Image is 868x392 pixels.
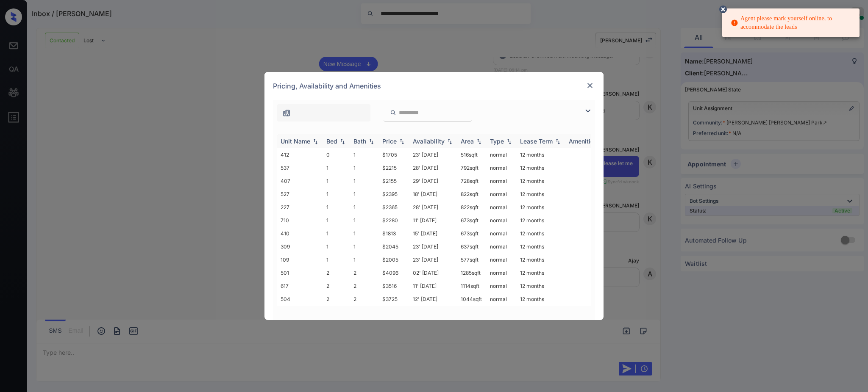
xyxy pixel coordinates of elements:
td: 1 [350,240,379,253]
td: 1 [350,201,379,214]
td: 1 [350,188,379,201]
td: 12 months [517,293,565,306]
div: Area [461,138,474,145]
td: $2215 [379,161,409,174]
div: Amenities [569,138,597,145]
td: 11' [DATE] [409,279,457,293]
td: 15' [DATE] [409,227,457,240]
td: 1285 sqft [457,266,487,279]
td: 728 sqft [457,174,487,188]
td: 577 sqft [457,253,487,266]
td: 12 months [517,227,565,240]
td: 28' [DATE] [409,161,457,174]
td: 28' [DATE] [409,201,457,214]
td: 501 [277,266,323,279]
td: normal [487,188,517,201]
img: close [586,81,594,90]
td: 109 [277,253,323,266]
td: 1 [323,253,350,266]
td: 1 [350,253,379,266]
td: 2 [350,293,379,306]
td: $2045 [379,240,409,253]
td: 673 sqft [457,227,487,240]
td: 1 [350,148,379,161]
td: 12 months [517,201,565,214]
td: 1 [323,214,350,227]
td: 12 months [517,240,565,253]
div: Availability [413,138,445,145]
div: Bath [353,138,366,145]
td: 1 [323,161,350,174]
td: 1 [350,174,379,188]
td: 673 sqft [457,214,487,227]
div: Agent please mark yourself online, to accommodate the leads [731,11,853,35]
td: 23' [DATE] [409,148,457,161]
td: 617 [277,279,323,293]
td: 23' [DATE] [409,253,457,266]
td: normal [487,227,517,240]
td: 0 [323,148,350,161]
div: Pricing, Availability and Amenities [264,72,604,100]
img: sorting [475,138,483,144]
td: 12' [DATE] [409,293,457,306]
td: $1705 [379,148,409,161]
td: 1 [350,227,379,240]
div: Bed [326,138,337,145]
td: 227 [277,201,323,214]
td: 410 [277,227,323,240]
td: 1114 sqft [457,279,487,293]
td: $2155 [379,174,409,188]
td: 2 [323,266,350,279]
img: sorting [367,138,376,144]
td: 11' [DATE] [409,214,457,227]
td: 1 [323,227,350,240]
td: 1 [323,201,350,214]
td: normal [487,279,517,293]
td: 2 [323,279,350,293]
td: 12 months [517,188,565,201]
td: normal [487,174,517,188]
td: $2280 [379,214,409,227]
td: 12 months [517,279,565,293]
td: normal [487,201,517,214]
td: 12 months [517,161,565,174]
td: normal [487,240,517,253]
img: sorting [398,138,406,144]
td: $1813 [379,227,409,240]
td: $2365 [379,201,409,214]
td: $2005 [379,253,409,266]
td: normal [487,293,517,306]
td: 2 [323,293,350,306]
td: 1 [350,161,379,174]
td: 18' [DATE] [409,188,457,201]
td: 412 [277,148,323,161]
img: sorting [554,138,562,144]
img: icon-zuma [282,109,291,117]
td: 710 [277,214,323,227]
td: normal [487,214,517,227]
td: normal [487,253,517,266]
td: 1 [350,214,379,227]
td: 12 months [517,266,565,279]
td: 309 [277,240,323,253]
td: 29' [DATE] [409,174,457,188]
img: sorting [338,138,347,144]
td: $3516 [379,279,409,293]
td: normal [487,161,517,174]
div: Price [382,138,397,145]
img: icon-zuma [390,109,396,116]
td: 1 [323,188,350,201]
td: $2395 [379,188,409,201]
td: 2 [350,279,379,293]
td: $3725 [379,293,409,306]
td: normal [487,148,517,161]
td: normal [487,266,517,279]
td: 822 sqft [457,188,487,201]
td: 822 sqft [457,201,487,214]
td: 12 months [517,253,565,266]
td: $4096 [379,266,409,279]
div: Lease Term [520,138,553,145]
td: 1044 sqft [457,293,487,306]
td: 637 sqft [457,240,487,253]
td: 12 months [517,174,565,188]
